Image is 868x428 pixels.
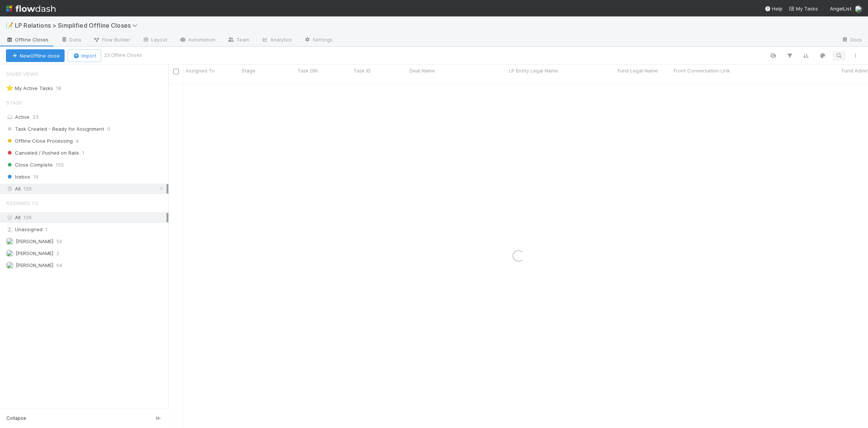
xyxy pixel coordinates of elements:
[82,148,84,158] span: 1
[6,85,13,91] span: ⭐
[24,184,32,193] span: 126
[6,84,53,93] div: My Active Tasks
[354,67,371,74] span: Task ID
[6,49,65,62] button: NewOffline close
[788,5,818,12] a: My Tasks
[15,22,141,29] span: LP Relations > Simplified Offline Closes
[68,49,101,62] button: Import
[6,136,73,146] span: Offline Close Processing
[6,261,13,269] img: avatar_6177bb6d-328c-44fd-b6eb-4ffceaabafa4.png
[173,69,179,74] input: Toggle All Rows Selected
[6,249,13,257] img: avatar_26a72cff-d2f6-445f-be4d-79d164590882.png
[6,66,38,81] span: Saved Views
[410,67,435,74] span: Deal Name
[6,22,13,28] span: 📝
[6,2,56,15] img: logo-inverted-e16ddd16eac7371096b0.svg
[173,34,221,46] a: Automation
[830,6,852,12] span: AngelList
[221,34,255,46] a: Team
[46,225,48,234] span: 1
[136,34,173,46] a: Layout
[104,52,142,59] small: 23 Offline Closes
[298,67,318,74] span: Task DRI
[56,249,59,258] span: 2
[298,34,339,46] a: Settings
[509,67,558,74] span: LP Entity Legal Name
[76,136,79,146] span: 4
[16,262,53,268] span: [PERSON_NAME]
[6,415,26,422] span: Collapse
[56,237,62,246] span: 59
[617,67,658,74] span: Fund Legal Name
[6,238,13,245] img: avatar_218ae7b5-dcd5-4ccc-b5d5-7cc00ae2934f.png
[55,34,87,46] a: Data
[33,172,38,182] span: 19
[107,124,110,134] span: 0
[6,148,79,158] span: Canceled / Pushed on Rails
[255,34,298,46] a: Analytics
[6,36,49,43] span: Offline Closes
[186,67,215,74] span: Assigned To
[16,238,53,244] span: [PERSON_NAME]
[6,124,104,134] span: Task Created - Ready for Assignment
[93,36,130,43] span: Flow Builder
[56,160,64,170] span: 102
[855,5,862,13] img: avatar_6177bb6d-328c-44fd-b6eb-4ffceaabafa4.png
[24,214,32,220] span: 126
[87,34,136,46] a: Flow Builder
[836,34,868,46] a: Docs
[6,225,167,234] div: Unassigned
[32,114,38,120] span: 23
[6,95,22,110] span: Stage
[765,5,783,12] div: Help
[56,84,69,93] span: 18
[788,6,818,12] span: My Tasks
[6,196,38,211] span: Assigned To
[673,67,730,74] span: Front Conversation Link
[6,184,167,193] div: All
[6,213,167,222] div: All
[56,261,62,270] span: 64
[6,112,167,122] div: Active
[6,160,53,170] span: Close Complete
[242,67,255,74] span: Stage
[16,250,53,256] span: [PERSON_NAME]
[6,172,30,182] span: Icebox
